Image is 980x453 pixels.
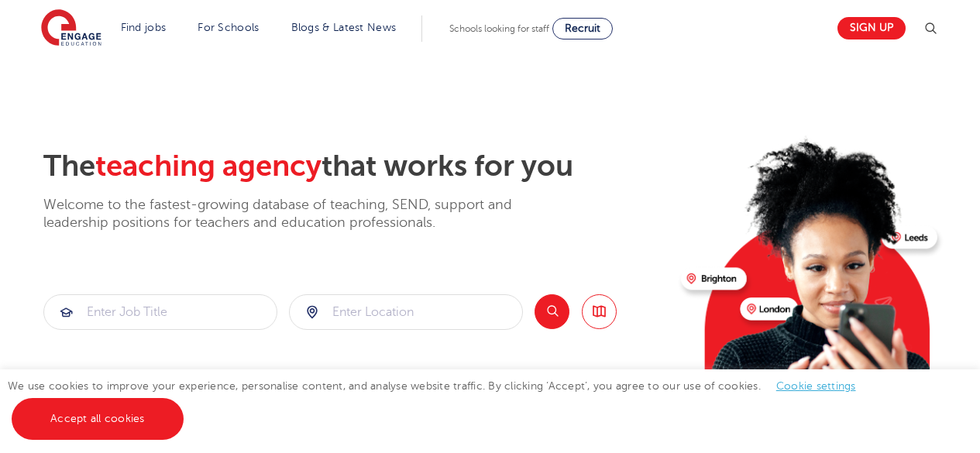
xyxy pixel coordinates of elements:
a: For Schools [198,22,259,33]
div: Submit [43,294,277,330]
a: Cookie settings [776,380,856,392]
a: Find jobs [121,22,167,33]
p: Welcome to the fastest-growing database of teaching, SEND, support and leadership positions for t... [43,196,555,232]
a: Accept all cookies [12,398,184,440]
a: Sign up [837,17,906,39]
a: Recruit [552,18,613,39]
input: Submit [44,295,277,329]
button: Search [535,294,569,329]
span: teaching agency [95,149,322,183]
span: Recruit [565,22,600,34]
img: Engage Education [41,9,101,48]
h2: The that works for you [43,149,669,184]
span: Schools looking for staff [449,23,549,34]
a: Blogs & Latest News [291,22,397,33]
span: We use cookies to improve your experience, personalise content, and analyse website traffic. By c... [8,380,872,424]
div: Submit [289,294,523,330]
input: Submit [290,295,522,329]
